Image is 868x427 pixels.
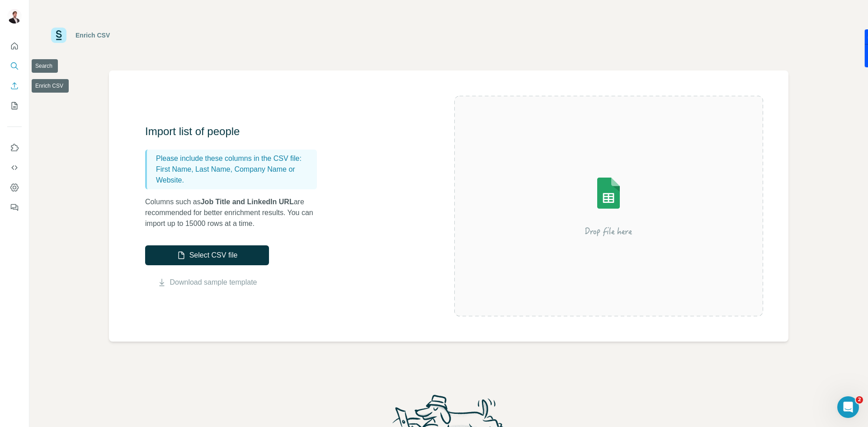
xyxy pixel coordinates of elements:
[145,245,269,265] button: Select CSV file
[856,396,863,404] span: 2
[7,58,22,74] button: Search
[837,396,859,418] iframe: Intercom live chat
[51,28,66,43] img: Surfe Logo
[145,277,269,288] button: Download sample template
[170,277,257,288] a: Download sample template
[7,199,22,216] button: Feedback
[7,140,22,156] button: Use Surfe on LinkedIn
[7,78,22,94] button: Enrich CSV
[145,197,326,229] p: Columns such as are recommended for better enrichment results. You can import up to 15000 rows at...
[145,124,326,139] h3: Import list of people
[156,164,313,186] p: First Name, Last Name, Company Name or Website.
[7,160,22,176] button: Use Surfe API
[7,38,22,54] button: Quick start
[7,98,22,114] button: My lists
[201,198,294,206] span: Job Title and LinkedIn URL
[75,31,110,40] div: Enrich CSV
[7,9,22,23] img: Avatar
[156,153,313,164] p: Please include these columns in the CSV file:
[7,179,22,196] button: Dashboard
[527,152,690,260] img: Surfe Illustration - Drop file here or select below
